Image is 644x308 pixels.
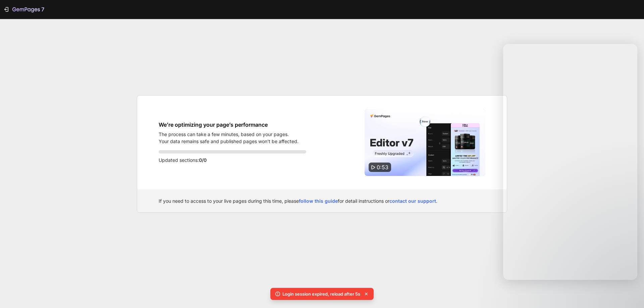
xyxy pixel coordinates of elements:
[299,198,338,204] a: follow this guide
[282,291,360,297] p: Login session expired, reload after 5s
[389,198,436,204] a: contact our support
[503,44,637,280] iframe: Intercom live chat
[41,5,44,13] p: 7
[159,131,299,138] p: The process can take a few minutes, based on your pages.
[159,138,299,145] p: Your data remains safe and published pages won’t be affected.
[159,197,485,204] div: If you need to access to your live pages during this time, please for detail instructions or .
[365,109,485,176] img: Video thumbnail
[621,275,637,291] iframe: Intercom live chat
[159,121,299,129] h1: We’re optimizing your page’s performance
[199,157,207,163] span: 0/0
[377,164,388,171] span: 0:53
[159,156,306,164] p: Updated sections:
